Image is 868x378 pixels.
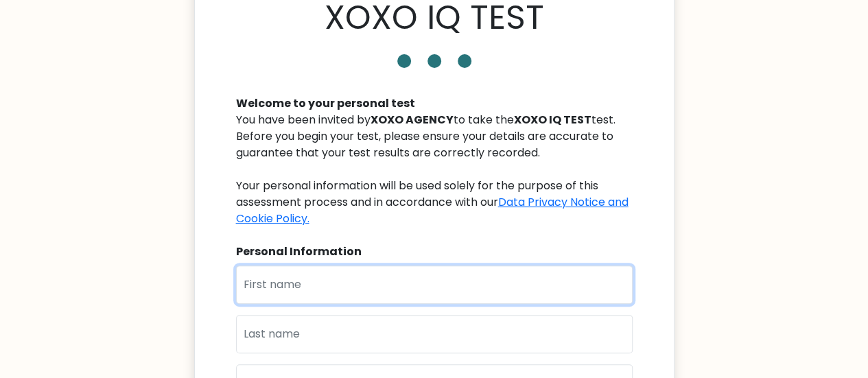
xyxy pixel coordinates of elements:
a: Data Privacy Notice and Cookie Policy. [236,194,629,226]
div: Welcome to your personal test [236,95,633,112]
b: XOXO IQ TEST [514,112,591,128]
input: Last name [236,315,633,353]
b: XOXO AGENCY [371,112,454,128]
input: First name [236,265,633,304]
div: Personal Information [236,244,633,260]
div: You have been invited by to take the test. Before you begin your test, please ensure your details... [236,112,633,227]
